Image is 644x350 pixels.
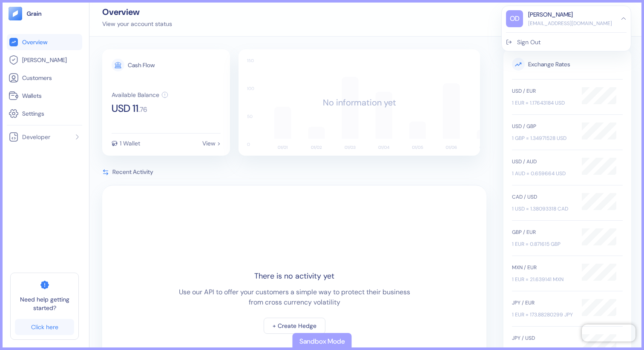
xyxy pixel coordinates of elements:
div: GBP / EUR [512,228,573,236]
div: No information yet [323,96,396,109]
div: View > [202,140,221,146]
span: Recent Activity [112,168,153,176]
div: USD / GBP [512,122,573,130]
div: CAD / USD [512,193,573,201]
a: Customers [9,73,80,83]
img: logo-tablet-V2.svg [9,7,22,20]
span: [PERSON_NAME] [22,56,67,64]
div: Available Balance [112,92,159,98]
button: + Create Hedge [264,318,325,334]
div: 1 EUR = 1.17643184 USD [512,99,573,107]
span: Need help getting started? [15,295,74,312]
a: Click here [15,319,74,335]
div: Sign Out [517,38,540,47]
span: Developer [22,133,50,141]
div: 1 EUR = 0.871615 GBP [512,240,573,248]
div: Overview [102,8,172,16]
div: Cash Flow [128,62,155,68]
div: JPY / USD [512,334,573,342]
a: [PERSON_NAME] [9,55,80,65]
span: Overview [22,38,47,46]
span: Customers [22,74,52,82]
div: Sandbox Mode [299,336,345,347]
div: Use our API to offer your customers a simple way to protect their business from cross currency vo... [177,287,411,307]
div: View your account status [102,20,172,28]
div: 1 AUD = 0.659664 USD [512,170,573,177]
div: 1 GBP = 1.34971528 USD [512,134,573,142]
a: Wallets [9,91,80,101]
div: [PERSON_NAME] [528,10,573,19]
span: Wallets [22,91,42,100]
div: USD / AUD [512,158,573,165]
iframe: Chatra live chat [582,324,635,341]
div: MXN / EUR [512,264,573,271]
div: OD [506,10,523,27]
div: 1 Wallet [120,140,140,146]
div: 1 EUR = 173.88280299 JPY [512,311,573,319]
div: + Create Hedge [273,323,316,329]
img: logo [26,11,42,17]
div: There is no activity yet [254,270,334,282]
span: Exchange Rates [512,58,623,71]
div: USD / EUR [512,87,573,95]
span: Settings [22,109,44,118]
span: . 76 [138,106,147,113]
div: 1 EUR = 21.639141 MXN [512,276,573,283]
div: 1 USD = 1.38093318 CAD [512,205,573,213]
a: Settings [9,108,80,119]
span: USD 11 [112,103,138,114]
div: JPY / EUR [512,299,573,307]
div: Click here [31,324,58,330]
button: Available Balance [112,91,168,98]
a: Overview [9,37,80,47]
div: [EMAIL_ADDRESS][DOMAIN_NAME] [528,20,612,27]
